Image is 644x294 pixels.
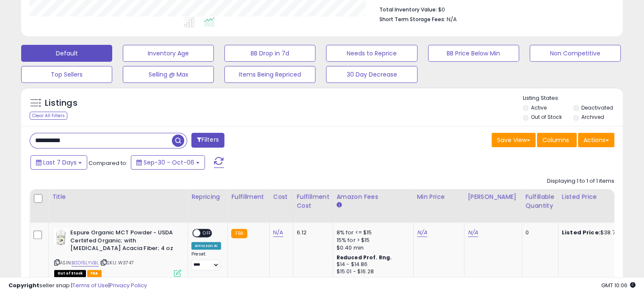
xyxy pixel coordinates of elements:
span: OFF [200,230,214,237]
li: $0 [379,4,608,14]
b: Espure Organic MCT Powder - USDA Certiifed Organic; with [MEDICAL_DATA] Acacia Fiber; 4 oz [70,229,173,255]
h5: Listings [45,97,77,109]
div: Preset: [191,251,221,270]
div: seller snap | | [8,282,147,290]
button: Needs to Reprice [326,45,417,62]
button: BB Drop in 7d [224,45,315,62]
a: B0D15LYVBL [72,259,99,267]
small: FBA [231,229,247,238]
button: Items Being Repriced [224,66,315,83]
div: Fulfillable Quantity [525,192,555,210]
div: $38.74 [562,229,632,236]
div: Amazon AI [191,242,221,250]
div: Displaying 1 to 1 of 1 items [547,177,614,185]
button: Actions [578,133,614,147]
div: Repricing [191,192,224,201]
label: Deactivated [581,104,613,111]
span: Compared to: [88,159,127,167]
b: Total Inventory Value: [379,6,437,13]
img: 41sp-9sHIVL._SL40_.jpg [54,229,68,246]
button: Save View [492,133,536,147]
button: Non Competitive [530,45,621,62]
div: Fulfillment Cost [297,192,329,210]
div: Amazon Fees [337,192,410,201]
div: ASIN: [54,229,181,276]
div: $14 - $14.86 [337,261,407,268]
button: Sep-30 - Oct-06 [131,155,205,170]
div: 0 [525,229,552,236]
div: $0.40 min [337,244,407,252]
div: Cost [273,192,290,201]
span: Columns [542,136,569,144]
div: 8% for <= $15 [337,229,407,236]
button: 30 Day Decrease [326,66,417,83]
p: Listing States: [523,94,623,102]
b: Short Term Storage Fees: [379,16,445,23]
span: FBA [87,270,102,277]
label: Active [531,104,547,111]
div: 15% for > $15 [337,236,407,244]
a: N/A [417,228,427,237]
small: Amazon Fees. [337,201,342,209]
button: BB Price Below Min [428,45,519,62]
div: [PERSON_NAME] [468,192,518,201]
b: Reduced Prof. Rng. [337,254,392,261]
button: Default [21,45,112,62]
span: 2025-10-14 10:06 GMT [601,281,636,289]
button: Filters [191,133,224,148]
button: Last 7 Days [30,155,87,170]
div: Min Price [417,192,461,201]
span: | SKU: W3747 [100,259,134,266]
strong: Copyright [8,281,39,289]
button: Top Sellers [21,66,112,83]
span: All listings that are currently out of stock and unavailable for purchase on Amazon [54,270,86,277]
button: Columns [537,133,577,147]
div: Listed Price [562,192,635,201]
button: Inventory Age [123,45,214,62]
span: Last 7 Days [43,158,77,167]
span: N/A [447,15,457,23]
div: Clear All Filters [30,112,67,120]
button: Selling @ Max [123,66,214,83]
div: 6.12 [297,229,326,236]
div: Title [52,192,184,201]
a: N/A [468,228,478,237]
span: Sep-30 - Oct-06 [144,158,194,167]
a: Privacy Policy [110,281,147,289]
label: Archived [581,113,604,121]
a: Terms of Use [72,281,108,289]
label: Out of Stock [531,113,562,121]
a: N/A [273,228,283,237]
b: Listed Price: [562,228,600,236]
div: Fulfillment [231,192,265,201]
div: $15.01 - $16.28 [337,268,407,275]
